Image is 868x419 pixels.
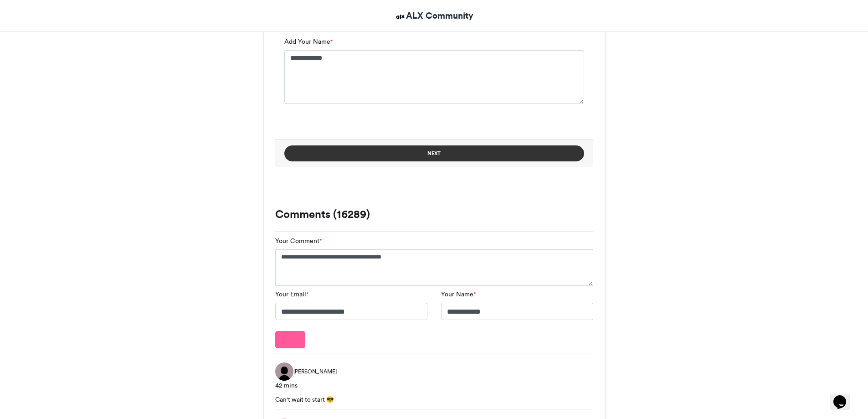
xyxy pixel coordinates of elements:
[284,145,584,161] button: Next
[293,367,337,376] span: [PERSON_NAME]
[275,362,293,381] img: Audrey
[275,395,593,404] div: Can't wait to start 😎
[395,9,473,22] a: ALX Community
[275,381,593,390] div: 42 mins
[395,11,406,22] img: ALX Community
[275,236,322,246] label: Your Comment
[284,37,333,47] label: Add Your Name
[275,290,308,299] label: Your Email
[830,383,859,410] iframe: chat widget
[441,290,476,299] label: Your Name
[275,209,593,220] h3: Comments (16289)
